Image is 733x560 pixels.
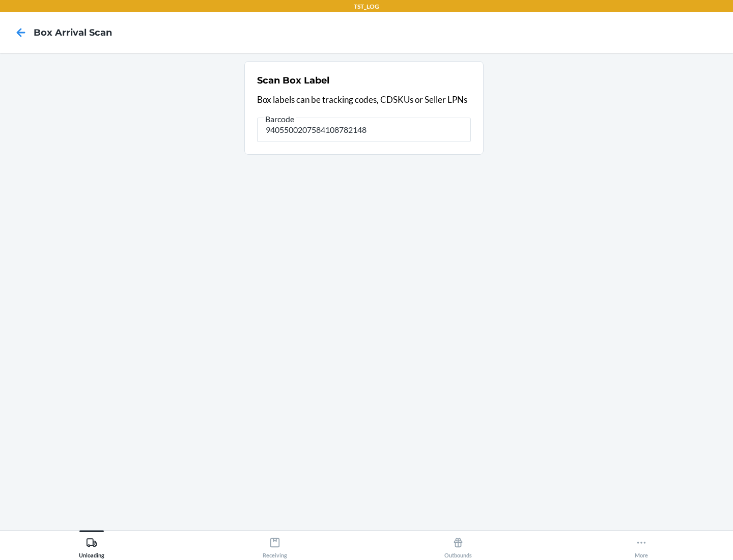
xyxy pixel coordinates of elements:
[183,530,366,558] button: Receiving
[354,2,379,11] p: TST_LOG
[34,26,112,39] h4: Box Arrival Scan
[550,530,733,558] button: More
[263,533,287,558] div: Receiving
[635,533,648,558] div: More
[257,93,471,106] p: Box labels can be tracking codes, CDSKUs or Seller LPNs
[257,74,329,87] h2: Scan Box Label
[366,530,550,558] button: Outbounds
[257,118,471,142] input: Barcode
[264,114,296,124] span: Barcode
[79,533,104,558] div: Unloading
[444,533,472,558] div: Outbounds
